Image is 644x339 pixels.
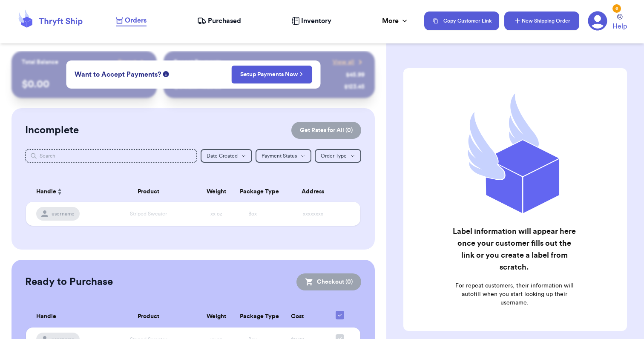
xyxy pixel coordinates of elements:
a: Purchased [197,16,241,26]
h2: Ready to Purchase [25,275,113,289]
th: Package Type [235,181,270,202]
div: $ 45.99 [346,71,365,79]
th: Address [270,181,360,202]
button: Sort ascending [56,187,63,197]
span: username [52,210,75,217]
button: Order Type [315,149,361,163]
span: Box [248,211,257,216]
span: xxxxxxxx [303,211,323,216]
span: View all [333,58,354,66]
button: Date Created [201,149,252,163]
p: Recent Payments [174,58,221,66]
th: Product [98,306,198,328]
input: Search [25,149,197,163]
button: Get Rates for All (0) [291,122,361,139]
span: Handle [36,187,56,196]
button: Setup Payments Now [231,66,312,83]
div: 6 [612,4,621,13]
th: Weight [198,306,234,328]
button: Payment Status [256,149,311,163]
h2: Incomplete [25,124,79,137]
a: View all [333,58,365,66]
span: Purchased [208,16,241,26]
span: Help [612,21,627,32]
span: Inventory [301,16,331,26]
span: Order Type [321,153,347,158]
a: Payout [118,58,147,66]
p: For repeat customers, their information will autofill when you start looking up their username. [452,282,577,307]
a: 6 [588,11,607,31]
span: xx oz [210,211,222,216]
div: More [382,16,409,26]
h2: Label information will appear here once your customer fills out the link or you create a label fr... [452,225,577,273]
th: Cost [270,306,325,328]
span: Date Created [207,153,238,158]
span: Payout [118,58,136,66]
p: $ 0.00 [22,78,147,91]
button: Checkout (0) [296,273,361,290]
button: New Shipping Order [504,11,579,30]
a: Inventory [292,16,331,26]
a: Help [612,14,627,32]
th: Product [98,181,198,202]
span: Want to Accept Payments? [75,69,161,80]
span: Handle [36,312,56,321]
th: Package Type [235,306,270,328]
span: Payment Status [262,153,297,158]
p: Total Balance [22,58,58,66]
span: Orders [125,15,147,26]
a: Setup Payments Now [240,70,303,79]
th: Weight [198,181,234,202]
button: Copy Customer Link [424,11,499,30]
span: Striped Sweater [130,211,167,216]
a: Orders [116,15,147,26]
div: $ 123.45 [344,83,365,91]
